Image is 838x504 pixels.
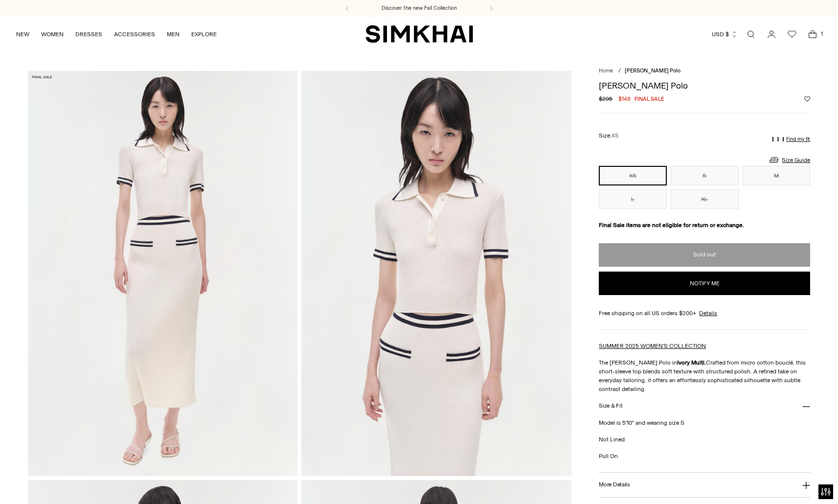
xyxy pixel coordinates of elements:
span: [PERSON_NAME] Polo [625,68,680,74]
a: WOMEN [41,23,64,45]
button: L [599,189,667,209]
a: NEW [16,23,29,45]
button: M [743,166,811,185]
a: MEN [167,23,180,45]
button: S [671,166,739,185]
button: XL [671,189,739,209]
button: Size & Fit [599,393,810,418]
p: Not Lined [599,435,810,444]
img: Whitten Polo [301,71,571,476]
s: $295 [599,94,612,103]
label: Size: [599,131,618,140]
span: $148 [618,94,631,103]
button: Notify me [599,272,810,295]
div: Free shipping on all US orders $200+ [599,309,810,318]
a: Size Guide [768,154,810,166]
button: USD $ [712,23,738,45]
a: DRESSES [75,23,102,45]
a: Discover the new Fall Collection [382,4,457,12]
span: XS [612,133,618,139]
a: Open search modal [741,24,761,44]
a: Open cart modal [803,24,822,44]
strong: Ivory Multi. [677,359,706,366]
a: SIMKHAI [365,24,473,44]
button: More Details [599,473,810,498]
img: Whitten Polo [28,71,298,476]
a: ACCESSORIES [114,23,155,45]
a: EXPLORE [191,23,217,45]
iframe: Sign Up via Text for Offers [8,467,98,496]
button: XS [599,166,667,185]
h3: More Details [599,481,630,488]
p: Model is 5'10" and wearing size S [599,418,810,427]
button: Add to Wishlist [804,96,810,102]
h3: Size & Fit [599,403,622,409]
p: The [PERSON_NAME] Polo in Crafted from micro cotton bouclé, this short-sleeve top blends soft tex... [599,358,810,393]
a: Wishlist [782,24,802,44]
a: Home [599,68,613,74]
nav: breadcrumbs [599,67,810,75]
a: Details [699,309,717,318]
span: 1 [817,29,826,38]
p: Pull On [599,452,810,460]
a: SUMMER 2025 WOMEN'S COLLECTION [599,343,706,349]
a: Go to the account page [762,24,781,44]
div: / [618,67,621,75]
h1: [PERSON_NAME] Polo [599,81,810,90]
strong: Final Sale items are not eligible for return or exchange. [599,222,744,229]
